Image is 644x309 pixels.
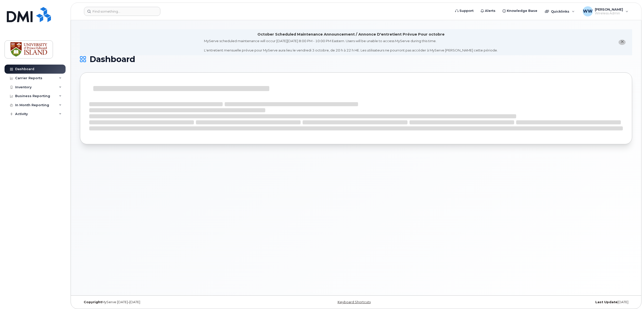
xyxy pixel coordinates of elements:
div: October Scheduled Maintenance Announcement / Annonce D'entretient Prévue Pour octobre [257,32,445,37]
strong: Last Update [595,300,618,304]
div: MyServe scheduled maintenance will occur [DATE][DATE] 8:00 PM - 10:00 PM Eastern. Users will be u... [204,39,498,53]
div: MyServe [DATE]–[DATE] [80,300,264,304]
div: [DATE] [448,300,632,304]
span: Dashboard [90,55,135,63]
a: Keyboard Shortcuts [338,300,371,304]
button: close notification [619,40,626,45]
strong: Copyright [84,300,102,304]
